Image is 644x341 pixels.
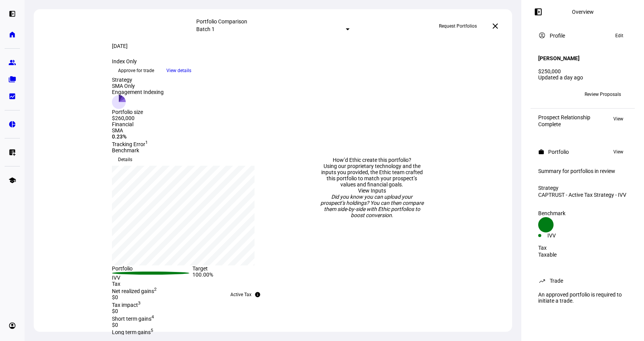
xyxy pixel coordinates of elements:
div: SMA Only [112,83,164,89]
div: $0 [112,322,273,328]
mat-select-trigger: Batch 1 [196,26,215,32]
span: View [613,114,623,124]
button: View details [160,65,197,76]
eth-mat-symbol: group [8,59,16,66]
eth-panel-overview-card-header: Trade [538,276,627,285]
span: Request Portfolios [439,20,477,32]
div: Financial [112,121,273,127]
div: Overview [572,9,594,15]
h4: [PERSON_NAME] [538,55,580,61]
a: bid_landscape [5,89,20,104]
span: +2 [553,92,559,97]
div: Trade [550,278,563,284]
div: Updated a day ago [538,74,627,81]
div: Portfolio [112,265,192,272]
mat-icon: trending_up [538,277,546,285]
div: Complete [538,121,590,127]
div: Did you know you can upload your prospect’s holdings? You can then compare them side-by-side with... [320,194,424,218]
div: Engagement Indexing [112,89,164,95]
sup: 3 [138,300,141,306]
div: Strategy [538,185,627,191]
button: Details [112,153,138,166]
div: IVV [547,232,583,239]
eth-mat-symbol: list_alt_add [8,148,16,156]
div: Target [192,265,273,272]
span: Approve for trade [118,64,154,77]
div: Benchmark [112,147,273,153]
div: Portfolio Comparison [196,18,350,25]
mat-icon: left_panel_open [534,7,543,16]
eth-mat-symbol: account_circle [8,322,16,329]
div: [DATE] [112,43,273,49]
a: View Inputs [358,188,386,194]
span: Edit [615,31,623,40]
div: Strategy [112,77,164,83]
eth-panel-overview-card-header: Profile [538,31,627,40]
button: Review Proposals [578,88,627,100]
eth-mat-symbol: bid_landscape [8,92,16,100]
span: CG [541,92,547,97]
div: SMA [112,127,273,133]
span: Tax impact [112,302,141,308]
span: Details [118,153,132,166]
div: Profile [550,33,565,39]
button: View [609,147,627,156]
mat-icon: account_circle [538,31,546,39]
a: group [5,55,20,70]
div: 0.23% [112,133,273,140]
div: Tax [112,281,273,287]
mat-icon: close [491,21,500,31]
div: An approved portfolio is required to initiate a trade. [534,288,632,307]
a: home [5,27,20,42]
div: Benchmark [538,210,627,216]
eth-mat-symbol: folder_copy [8,76,16,83]
span: Long term gains [112,329,153,335]
button: Request Portfolios [433,20,483,32]
span: View details [166,65,191,76]
div: $0 [112,294,273,300]
eth-mat-symbol: school [8,176,16,184]
div: 100.00% [192,272,273,281]
span: View [613,147,623,156]
div: Index Only [112,58,273,64]
div: chart, 1 series [112,166,255,265]
span: Net realized gains [112,288,157,294]
eth-mat-symbol: home [8,31,16,38]
div: CAPTRUST - Active Tax Strategy - IVV [538,192,627,198]
span: Review Proposals [585,88,621,100]
div: Prospect Relationship [538,114,590,120]
div: How’d Ethic create this portfolio? [320,157,424,163]
eth-mat-symbol: left_panel_open [8,10,16,18]
div: $250,000 [538,68,627,74]
div: Tax [538,245,627,251]
sup: 4 [151,314,154,320]
span: Short term gains [112,316,154,322]
a: pie_chart [5,117,20,132]
div: Portfolio [548,149,569,155]
div: $260,000 [112,115,164,121]
div: Using our proprietary technology and the inputs you provided, the Ethic team crafted this portfol... [320,163,424,188]
button: View [609,114,627,124]
eth-panel-overview-card-header: Portfolio [538,147,627,156]
sup: 5 [151,328,153,333]
eth-mat-symbol: pie_chart [8,120,16,128]
mat-icon: work [538,149,544,155]
div: IVV [112,275,192,281]
div: $0 [112,308,273,314]
a: View details [160,67,197,73]
div: Summary for portfolios in review [538,168,627,174]
sup: 2 [154,287,157,292]
a: folder_copy [5,72,20,87]
button: Edit [611,31,627,40]
div: Taxable [538,252,627,258]
span: Tracking Error [112,141,148,147]
sup: 1 [145,140,148,145]
div: Portfolio size [112,109,164,115]
button: Approve for trade [112,64,160,77]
